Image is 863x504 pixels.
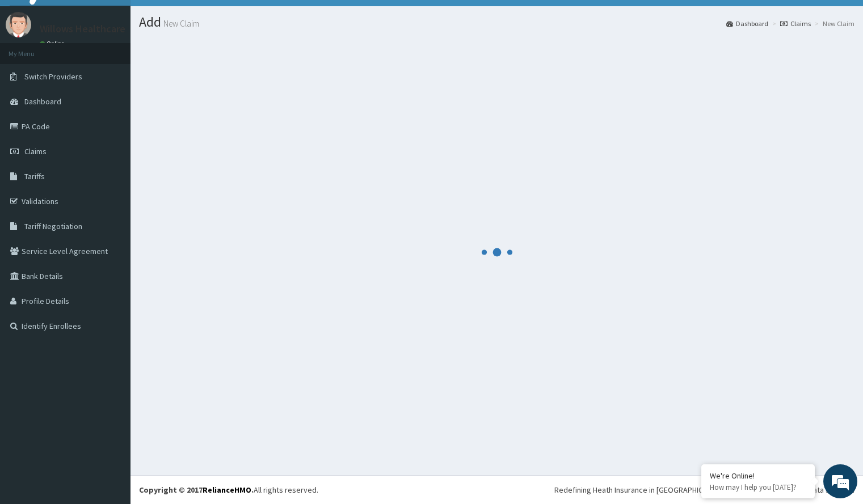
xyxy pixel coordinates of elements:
span: We're online! [66,143,157,257]
p: Willows Healthcare [40,24,125,34]
div: We're Online! [710,471,806,481]
h1: Add [139,15,854,29]
a: Claims [780,19,811,28]
a: RelianceHMO [203,485,251,495]
img: User Image [6,12,31,37]
span: Claims [24,146,47,156]
span: Tariffs [24,171,45,181]
small: New Claim [161,19,199,28]
p: How may I help you today? [710,482,806,492]
img: d_794563401_company_1708531726252_794563401 [21,57,46,85]
span: Tariff Negotiation [24,221,82,231]
strong: Copyright © 2017 . [139,485,254,495]
span: Switch Providers [24,71,82,82]
span: Dashboard [24,96,61,107]
li: New Claim [812,19,854,28]
div: Chat with us now [59,63,191,78]
svg: audio-loading [480,235,514,269]
div: Minimize live chat window [186,6,213,33]
footer: All rights reserved. [130,475,863,504]
a: Online [40,40,67,48]
div: Redefining Heath Insurance in [GEOGRAPHIC_DATA] using Telemedicine and Data Science! [554,484,854,495]
textarea: Type your message and hit 'Enter' [6,310,216,349]
a: Dashboard [726,19,768,28]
